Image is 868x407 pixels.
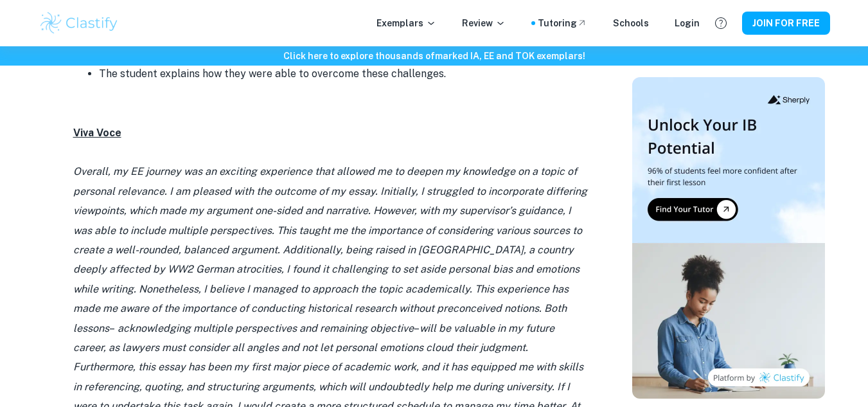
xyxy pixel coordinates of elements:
p: Review [462,16,506,30]
a: Tutoring [538,16,587,30]
img: Clastify logo [39,10,120,36]
u: Viva Voce [73,127,121,139]
img: Thumbnail [632,77,825,399]
i: acknowledging multiple perspectives and remaining objective [118,322,414,334]
i: Overall, my EE journey was an exciting experience that allowed me to deepen my knowledge on a top... [73,165,587,334]
li: The student explains how they were able to overcome these challenges. [99,64,587,84]
a: Schools [613,16,649,30]
p: Exemplars [376,16,436,30]
button: Help and Feedback [710,12,732,34]
h6: Click here to explore thousands of marked IA, EE and TOK exemplars ! [3,49,865,63]
button: JOIN FOR FREE [742,12,830,35]
a: Login [675,16,700,30]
